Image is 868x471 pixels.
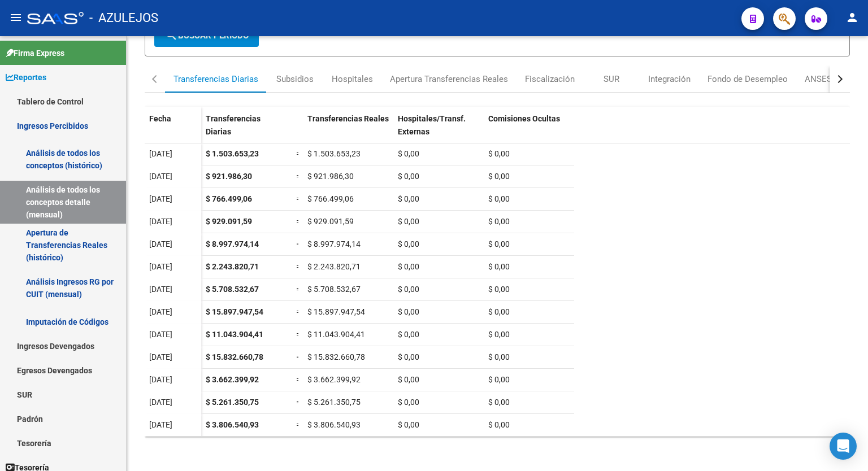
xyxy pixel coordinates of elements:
[9,11,23,24] mat-icon: menu
[149,307,172,316] span: [DATE]
[296,172,301,181] span: =
[307,375,361,384] span: $ 3.662.399,92
[206,149,259,158] span: $ 1.503.653,23
[398,239,419,248] span: $ 0,00
[488,194,510,203] span: $ 0,00
[488,217,510,226] span: $ 0,00
[393,107,484,154] datatable-header-cell: Hospitales/Transf. Externas
[149,194,172,203] span: [DATE]
[206,307,263,316] span: $ 15.897.947,54
[296,420,301,429] span: =
[708,73,788,85] div: Fondo de Desempleo
[488,285,510,294] span: $ 0,00
[149,217,172,226] span: [DATE]
[296,194,301,203] span: =
[488,375,510,384] span: $ 0,00
[145,107,201,154] datatable-header-cell: Fecha
[307,285,361,294] span: $ 5.708.532,67
[398,285,419,294] span: $ 0,00
[206,420,259,429] span: $ 3.806.540,93
[525,73,575,85] div: Fiscalización
[206,194,252,203] span: $ 766.499,06
[398,420,419,429] span: $ 0,00
[206,285,259,294] span: $ 5.708.532,67
[307,420,361,429] span: $ 3.806.540,93
[149,262,172,271] span: [DATE]
[398,217,419,226] span: $ 0,00
[201,107,292,154] datatable-header-cell: Transferencias Diarias
[398,172,419,181] span: $ 0,00
[398,307,419,316] span: $ 0,00
[307,239,361,248] span: $ 8.997.974,14
[307,172,354,181] span: $ 921.986,30
[149,114,171,123] span: Fecha
[206,114,261,136] span: Transferencias Diarias
[206,262,259,271] span: $ 2.243.820,71
[206,375,259,384] span: $ 3.662.399,92
[206,239,259,248] span: $ 8.997.974,14
[173,73,258,85] div: Transferencias Diarias
[307,194,354,203] span: $ 766.499,06
[398,352,419,361] span: $ 0,00
[307,149,361,158] span: $ 1.503.653,23
[488,172,510,181] span: $ 0,00
[488,114,560,123] span: Comisiones Ocultas
[604,73,619,85] div: SUR
[398,330,419,339] span: $ 0,00
[307,307,365,316] span: $ 15.897.947,54
[398,398,419,407] span: $ 0,00
[390,73,508,85] div: Apertura Transferencias Reales
[488,262,510,271] span: $ 0,00
[149,149,172,158] span: [DATE]
[296,149,301,158] span: =
[206,398,259,407] span: $ 5.261.350,75
[398,262,419,271] span: $ 0,00
[296,217,301,226] span: =
[488,307,510,316] span: $ 0,00
[296,375,301,384] span: =
[398,114,466,136] span: Hospitales/Transf. Externas
[484,107,574,154] datatable-header-cell: Comisiones Ocultas
[307,352,365,361] span: $ 15.832.660,78
[206,330,263,339] span: $ 11.043.904,41
[149,398,172,407] span: [DATE]
[89,6,158,30] span: - AZULEJOS
[296,285,301,294] span: =
[296,239,301,248] span: =
[488,239,510,248] span: $ 0,00
[296,307,301,316] span: =
[332,73,373,85] div: Hospitales
[149,239,172,248] span: [DATE]
[149,352,172,361] span: [DATE]
[296,352,301,361] span: =
[488,352,510,361] span: $ 0,00
[307,262,361,271] span: $ 2.243.820,71
[164,30,249,41] span: Buscar Período
[206,217,252,226] span: $ 929.091,59
[648,73,691,85] div: Integración
[488,420,510,429] span: $ 0,00
[206,352,263,361] span: $ 15.832.660,78
[149,172,172,181] span: [DATE]
[488,149,510,158] span: $ 0,00
[307,398,361,407] span: $ 5.261.350,75
[296,398,301,407] span: =
[6,71,46,84] span: Reportes
[830,433,857,460] div: Open Intercom Messenger
[398,375,419,384] span: $ 0,00
[398,149,419,158] span: $ 0,00
[488,330,510,339] span: $ 0,00
[307,114,389,123] span: Transferencias Reales
[307,330,365,339] span: $ 11.043.904,41
[296,330,301,339] span: =
[398,194,419,203] span: $ 0,00
[296,262,301,271] span: =
[6,47,64,59] span: Firma Express
[149,330,172,339] span: [DATE]
[149,285,172,294] span: [DATE]
[488,398,510,407] span: $ 0,00
[149,420,172,429] span: [DATE]
[845,11,859,24] mat-icon: person
[149,375,172,384] span: [DATE]
[276,73,314,85] div: Subsidios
